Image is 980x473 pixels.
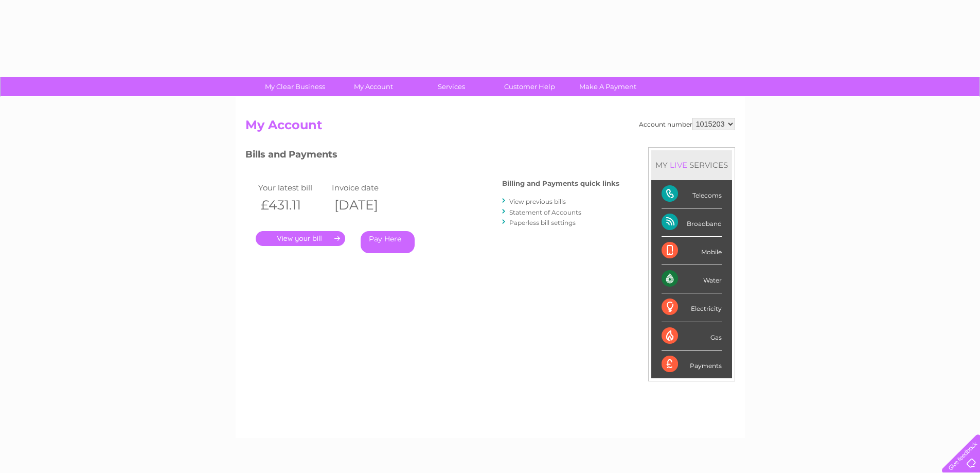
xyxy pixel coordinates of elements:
h4: Billing and Payments quick links [502,180,619,187]
a: Statement of Accounts [509,208,581,216]
a: View previous bills [509,198,566,205]
th: £431.11 [256,195,330,216]
div: Gas [662,322,722,351]
div: Electricity [662,293,722,322]
div: MY SERVICES [651,150,732,180]
a: . [256,231,345,246]
h2: My Account [245,118,735,137]
a: My Account [331,77,416,96]
div: Payments [662,351,722,378]
h3: Bills and Payments [245,147,619,165]
a: Services [409,77,494,96]
a: My Clear Business [253,77,337,96]
div: Account number [639,118,735,130]
a: Make A Payment [565,77,650,96]
td: Your latest bill [256,181,330,195]
div: LIVE [668,160,689,170]
th: [DATE] [329,195,403,216]
a: Pay Here [361,231,415,253]
div: Telecoms [662,180,722,208]
td: Invoice date [329,181,403,195]
div: Water [662,265,722,293]
a: Customer Help [487,77,572,96]
div: Mobile [662,237,722,265]
div: Broadband [662,208,722,237]
a: Paperless bill settings [509,219,576,226]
